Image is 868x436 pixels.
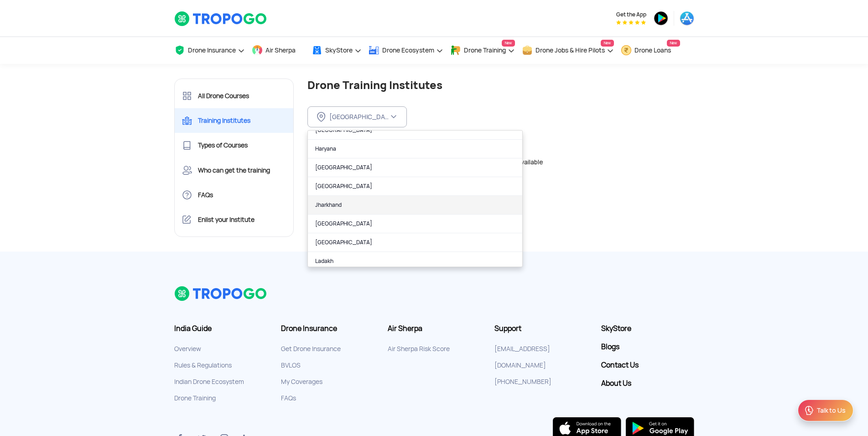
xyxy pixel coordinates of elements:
span: Get the App [616,11,646,18]
a: About Us [601,379,694,388]
div: Institutes Data Not Available [301,158,701,167]
span: SkyStore [325,47,353,54]
span: Drone Loans [634,47,671,54]
span: Drone Insurance [188,47,236,54]
span: Drone Jobs & Hire Pilots [535,47,605,54]
h3: India Guide [174,324,267,333]
img: ic_appstore.png [680,11,694,26]
div: Talk to Us [816,406,846,415]
div: [GEOGRAPHIC_DATA] [329,113,389,121]
img: logo [174,286,268,301]
span: New [601,40,614,47]
img: App Raking [616,20,646,25]
a: [GEOGRAPHIC_DATA] [308,158,522,177]
h3: Air Sherpa [388,324,481,333]
a: Drone Training [174,394,216,402]
a: FAQs [175,183,294,207]
a: Jharkhand [308,196,522,215]
img: ic_playstore.png [654,11,668,26]
a: Drone Ecosystem [369,37,443,64]
a: Air Sherpa [252,37,305,64]
a: Ladakh [308,252,522,271]
a: All Drone Courses [175,84,294,108]
a: SkyStore [312,37,362,64]
h1: Drone Training Institutes [307,79,694,92]
span: New [667,40,680,47]
a: [GEOGRAPHIC_DATA] [308,215,522,233]
a: Air Sherpa Risk Score [388,345,450,353]
a: Types of Courses [175,133,294,158]
a: Drone Insurance [174,37,245,64]
a: [PHONE_NUMBER] [494,378,551,386]
h3: Drone Insurance [281,324,374,333]
a: My Coverages [281,378,322,386]
a: Get Drone Insurance [281,345,341,353]
a: BVLOS [281,361,301,369]
a: Training Institutes [175,108,294,133]
span: Air Sherpa [265,47,296,54]
a: [GEOGRAPHIC_DATA] [308,233,522,252]
a: [GEOGRAPHIC_DATA] [308,177,522,196]
span: Drone Ecosystem [382,47,434,54]
a: Contact Us [601,361,694,370]
a: Haryana [308,140,522,158]
a: Who can get the training [175,158,294,183]
span: Drone Training [464,47,506,54]
a: Drone TrainingNew [450,37,515,64]
img: ic_chevron_down.svg [390,113,397,121]
a: Rules & Regulations [174,361,232,369]
a: [EMAIL_ADDRESS][DOMAIN_NAME] [494,345,550,369]
h3: Support [494,324,587,333]
a: Indian Drone Ecosystem [174,378,244,386]
span: New [502,40,515,47]
img: ic_Support.svg [804,405,815,416]
a: Enlist your Institute [175,207,294,232]
a: FAQs [281,394,296,402]
img: TropoGo Logo [174,11,268,26]
button: [GEOGRAPHIC_DATA] [307,106,407,127]
a: Overview [174,345,201,353]
img: ic_location_inActive.svg [317,112,326,122]
a: Blogs [601,342,694,352]
a: SkyStore [601,324,694,333]
a: [GEOGRAPHIC_DATA] [308,121,522,140]
a: Drone Jobs & Hire PilotsNew [522,37,614,64]
a: Drone LoansNew [621,37,680,64]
